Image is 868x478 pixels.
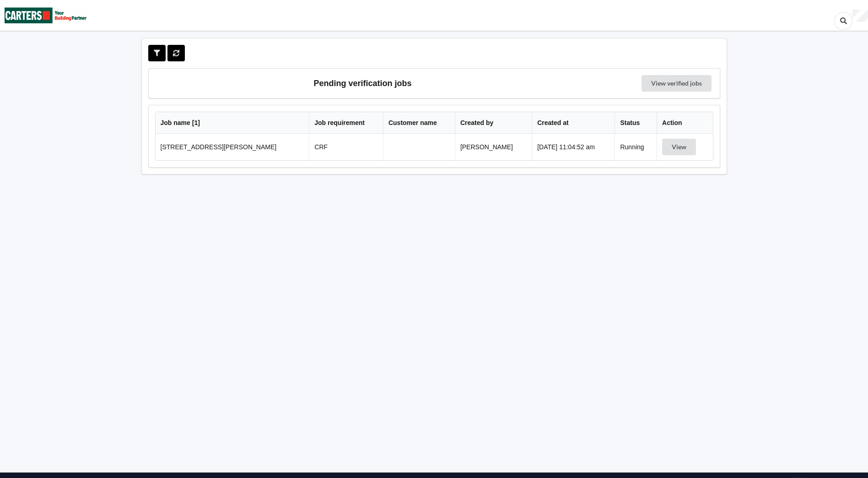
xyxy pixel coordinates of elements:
[309,112,383,134] th: Job requirement
[309,134,383,160] td: CRF
[532,134,615,160] td: [DATE] 11:04:52 am
[615,112,657,134] th: Status
[155,75,571,92] h3: Pending verification jobs
[615,134,657,160] td: Running
[156,134,309,160] td: [STREET_ADDRESS][PERSON_NAME]
[662,139,696,155] button: View
[532,112,615,134] th: Created at
[657,112,712,134] th: Action
[5,0,87,30] img: Carters
[455,134,532,160] td: [PERSON_NAME]
[156,112,309,134] th: Job name [ 1 ]
[852,10,868,22] div: User Profile
[455,112,532,134] th: Created by
[383,112,455,134] th: Customer name
[662,143,698,151] a: View
[642,75,712,92] a: View verified jobs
